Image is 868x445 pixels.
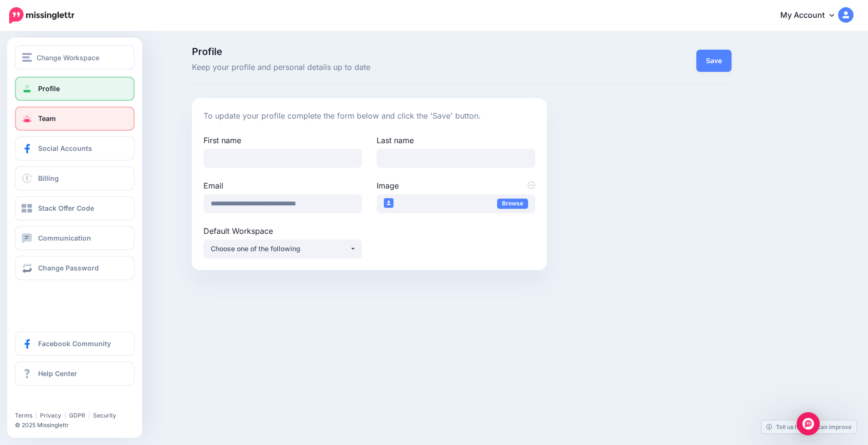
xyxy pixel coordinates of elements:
[15,412,32,419] a: Terms
[203,180,362,191] label: Email
[93,412,116,419] a: Security
[203,110,536,122] p: To update your profile complete the form below and click the 'Save' button.
[15,332,135,356] a: Facebook Community
[38,234,91,242] span: Communication
[38,174,59,182] span: Billing
[38,84,60,93] span: Profile
[38,204,94,212] span: Stack Offer Code
[15,166,135,190] a: Billing
[771,4,854,27] a: My Account
[203,240,362,258] button: Choose one of the following
[15,256,135,280] a: Change Password
[15,107,135,131] a: Team
[211,243,350,255] div: Choose one of the following
[15,420,140,430] li: © 2025 Missinglettr
[15,77,135,101] a: Profile
[40,412,61,419] a: Privacy
[15,45,135,69] button: Change Workspace
[38,144,92,152] span: Social Accounts
[69,412,85,419] a: GDPR
[88,412,90,419] span: |
[761,420,856,433] a: Tell us how we can improve
[15,226,135,250] a: Communication
[38,369,77,378] span: Help Center
[37,52,99,63] span: Change Workspace
[35,412,37,419] span: |
[203,135,362,146] label: First name
[696,50,732,72] button: Save
[497,199,528,209] a: Browse
[22,53,32,62] img: menu.png
[15,398,88,407] iframe: Twitter Follow Button
[377,135,535,146] label: Last name
[38,339,111,348] span: Facebook Community
[15,362,135,386] a: Help Center
[377,180,535,191] label: Image
[384,198,393,208] img: user_default_image_thumb.png
[192,47,547,56] span: Profile
[203,225,362,237] label: Default Workspace
[192,61,547,74] span: Keep your profile and personal details up to date
[15,136,135,161] a: Social Accounts
[797,412,820,435] div: Open Intercom Messenger
[38,114,56,122] span: Team
[38,264,99,272] span: Change Password
[9,7,74,24] img: Missinglettr
[64,412,66,419] span: |
[15,196,135,220] a: Stack Offer Code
